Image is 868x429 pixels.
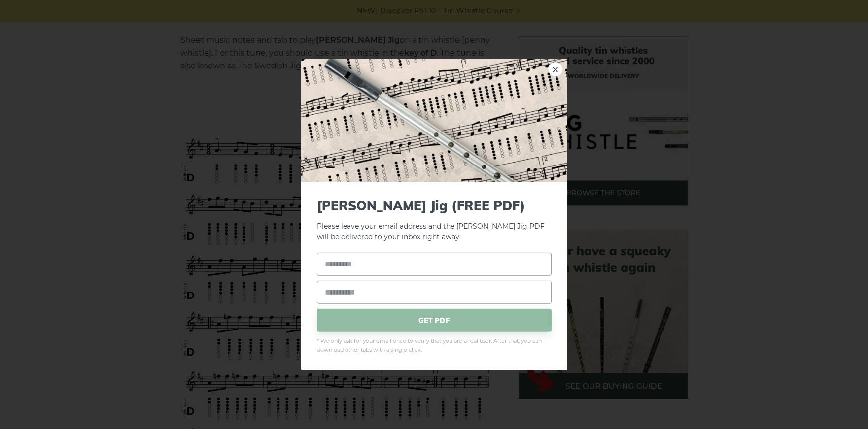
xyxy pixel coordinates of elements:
span: * We only ask for your email once to verify that you are a real user. After that, you can downloa... [317,337,552,355]
span: GET PDF [317,309,552,332]
p: Please leave your email address and the [PERSON_NAME] Jig PDF will be delivered to your inbox rig... [317,198,552,243]
img: Tin Whistle Tab Preview [301,59,567,182]
a: × [548,62,563,76]
span: [PERSON_NAME] Jig (FREE PDF) [317,198,552,213]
